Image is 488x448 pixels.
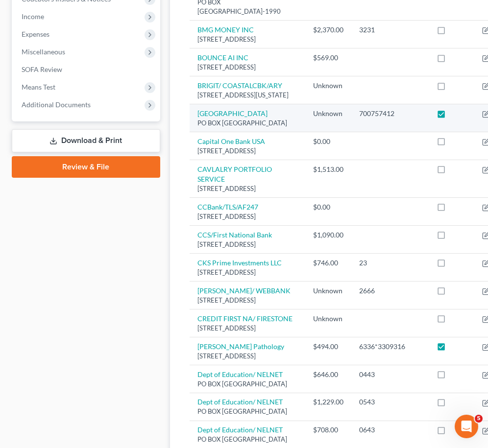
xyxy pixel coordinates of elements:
div: [STREET_ADDRESS] [197,63,297,72]
a: CCBank/TLS/AF247 [197,203,258,211]
a: Dept of Education/ NELNET [197,425,283,434]
div: [STREET_ADDRESS][US_STATE] [197,91,297,100]
div: [STREET_ADDRESS] [197,184,297,193]
div: 3231 [359,25,421,35]
span: 5 [475,415,483,423]
div: $1,090.00 [313,230,343,240]
div: 0443 [359,370,421,379]
div: Unknown [313,109,343,118]
a: Dept of Education/ NELNET [197,398,283,406]
div: $494.00 [313,342,343,352]
a: [GEOGRAPHIC_DATA] [197,109,268,118]
div: $0.00 [313,137,343,146]
div: PO BOX [GEOGRAPHIC_DATA] [197,118,297,128]
span: Expenses [22,30,49,38]
a: [PERSON_NAME]/ WEBBANK [197,286,291,295]
div: [STREET_ADDRESS] [197,352,297,361]
div: [STREET_ADDRESS] [197,240,297,249]
div: 6336*3309316 [359,342,421,352]
div: 700757412 [359,109,421,118]
span: Additional Documents [22,100,91,109]
div: $2,370.00 [313,25,343,35]
div: $0.00 [313,202,343,212]
iframe: Intercom live chat [455,415,478,438]
a: Dept of Education/ NELNET [197,370,283,378]
a: Review & File [12,156,160,178]
div: $1,229.00 [313,397,343,407]
div: 23 [359,258,421,268]
div: [STREET_ADDRESS] [197,324,297,333]
div: [STREET_ADDRESS] [197,146,297,156]
div: Unknown [313,286,343,296]
span: SOFA Review [22,65,62,73]
a: Capital One Bank USA [197,137,265,145]
a: BRIGIT/ COASTALCBK/ARY [197,81,282,90]
div: $569.00 [313,53,343,63]
a: CKS Prime Investments LLC [197,259,282,267]
div: $746.00 [313,258,343,268]
a: SOFA Review [14,61,160,78]
div: [STREET_ADDRESS] [197,35,297,44]
a: CREDIT FIRST NA/ FIRESTONE [197,314,293,323]
div: 2666 [359,286,421,296]
div: [STREET_ADDRESS] [197,296,297,305]
span: Income [22,12,44,21]
div: Unknown [313,81,343,91]
div: $1,513.00 [313,165,343,174]
div: $646.00 [313,370,343,379]
div: [STREET_ADDRESS] [197,212,297,221]
div: PO BOX [GEOGRAPHIC_DATA] [197,407,297,416]
div: $708.00 [313,425,343,435]
div: Unknown [313,314,343,324]
div: 0543 [359,397,421,407]
a: CCS/First National Bank [197,231,272,239]
div: 0643 [359,425,421,435]
span: Miscellaneous [22,47,65,56]
span: Means Test [22,83,55,91]
a: Download & Print [12,129,160,152]
a: CAVLALRY PORTFOLIO SERVICE [197,165,272,183]
a: BOUNCE AI INC [197,53,248,62]
a: BMG MONEY INC [197,25,254,34]
a: [PERSON_NAME] Pathology [197,342,284,351]
div: [STREET_ADDRESS] [197,268,297,277]
div: PO BOX [GEOGRAPHIC_DATA] [197,379,297,389]
div: PO BOX [GEOGRAPHIC_DATA] [197,435,297,444]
